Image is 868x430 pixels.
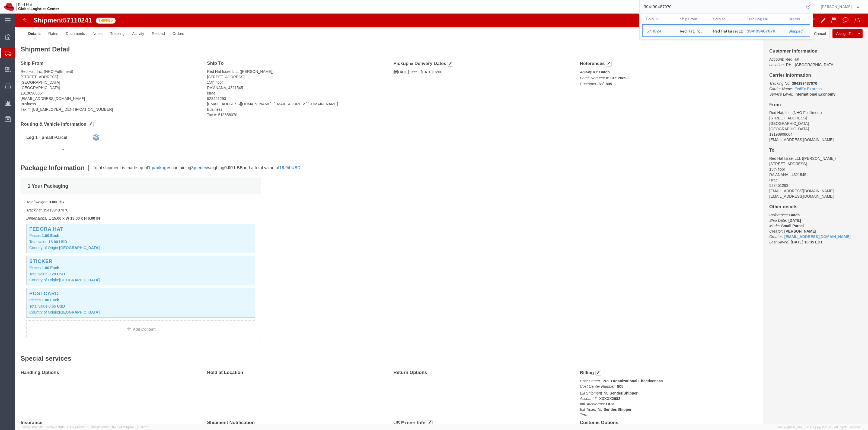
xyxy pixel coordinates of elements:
[646,28,672,34] div: 57110241
[91,425,149,429] span: Client: 2025.21.0-7d7479b
[15,14,868,424] iframe: FS Legacy Container
[713,25,739,36] div: Red Hat Israel Ltd.
[4,3,59,11] img: logo
[128,425,149,429] span: [DATE] 11:37:29
[821,4,852,10] span: Robert Lomax
[66,425,88,429] span: [DATE] 10:09:35
[642,14,676,24] th: Ship ID
[789,28,806,34] div: Shipped
[743,14,785,24] th: Tracking Nu.
[640,0,805,13] input: Search for shipment number, reference number
[22,425,88,429] span: Server: 2025.21.0-769a9a7b8c3
[785,14,810,24] th: Status
[746,28,781,34] div: 394199487070
[709,14,743,24] th: Ship To
[746,29,775,33] span: 394199487070
[679,25,701,36] div: Red Hat, Inc.
[676,14,709,24] th: Ship From
[778,425,861,429] span: Copyright © [DATE]-[DATE] Agistix Inc., All Rights Reserved
[821,4,861,10] button: [PERSON_NAME]
[642,14,813,39] table: Search Results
